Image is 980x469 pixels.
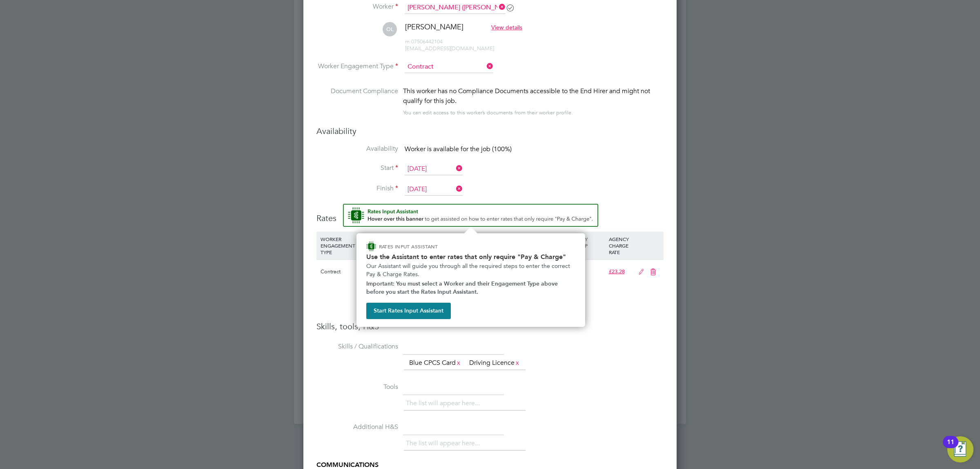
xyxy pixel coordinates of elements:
li: The list will appear here... [406,398,483,409]
input: Select one [405,183,463,196]
span: 07506442104 [405,38,443,45]
div: AGENCY CHARGE RATE [607,232,634,259]
div: 11 [947,442,954,453]
h2: Use the Assistant to enter rates that only require "Pay & Charge" [366,253,575,261]
input: Select one [405,61,493,73]
a: x [456,357,461,368]
input: Search for... [405,2,506,14]
div: AGENCY MARKUP [566,232,607,253]
label: Worker [316,2,398,11]
label: Skills / Qualifications [316,342,398,351]
div: You can edit access to this worker’s documents from their worker profile. [403,108,573,118]
span: OL [383,22,397,36]
label: Tools [316,383,398,391]
label: Document Compliance [316,86,398,116]
strong: Important: You must select a Worker and their Engagement Type above before you start the Rates In... [366,280,559,295]
li: Driving Licence [466,357,523,368]
label: Availability [316,145,398,153]
h3: Rates [316,204,664,223]
span: View details [491,24,522,31]
p: RATES INPUT ASSISTANT [379,243,481,250]
span: £23.28 [609,268,625,275]
span: m: [405,38,411,45]
button: Open Resource Center, 11 new notifications [947,436,973,462]
span: Worker is available for the job (100%) [405,145,512,153]
span: [PERSON_NAME] [405,22,463,31]
div: RATE NAME [360,232,401,253]
h3: Skills, tools, H&S [316,321,664,332]
h3: Availability [316,126,664,136]
label: Worker Engagement Type [316,62,398,71]
div: WORKER PAY RATE [442,232,483,253]
li: Blue CPCS Card [406,357,465,368]
button: Start Rates Input Assistant [366,303,451,319]
img: ENGAGE Assistant Icon [366,241,376,251]
div: Contract [318,260,360,284]
button: Rate Assistant [343,204,598,227]
li: The list will appear here... [406,438,483,449]
div: How to input Rates that only require Pay & Charge [356,233,585,327]
div: EMPLOYER COST [524,232,566,253]
a: x [514,357,520,368]
label: Finish [316,184,398,193]
label: Additional H&S [316,423,398,431]
p: Our Assistant will guide you through all the required steps to enter the correct Pay & Charge Rates. [366,262,575,278]
input: Select one [405,163,463,175]
div: This worker has no Compliance Documents accessible to the End Hirer and might not qualify for thi... [403,86,664,106]
label: Start [316,164,398,172]
div: HOLIDAY PAY [483,232,524,253]
div: WORKER ENGAGEMENT TYPE [318,232,360,259]
div: RATE TYPE [401,232,442,253]
span: [EMAIL_ADDRESS][DOMAIN_NAME] [405,45,494,52]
